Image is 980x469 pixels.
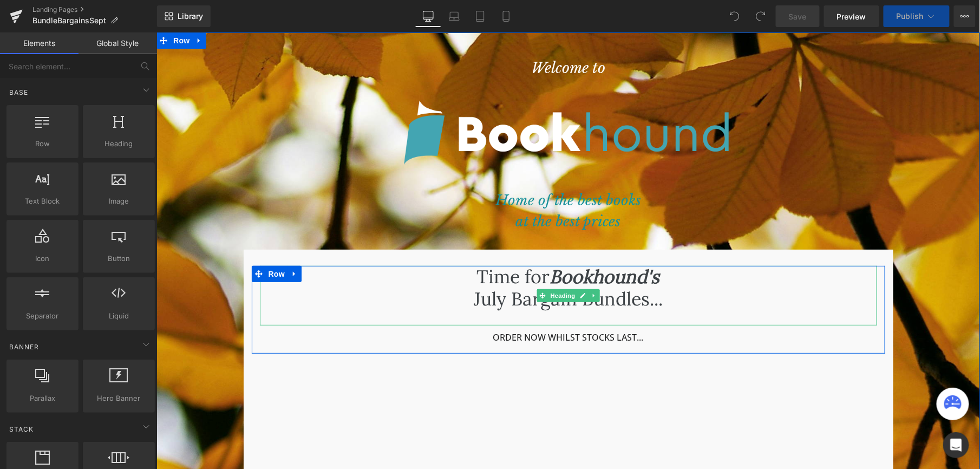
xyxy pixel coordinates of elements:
[10,196,75,207] span: Text Block
[86,310,152,322] span: Liquid
[789,11,807,22] span: Save
[103,233,721,278] h1: Time for July Bargain Bundles...
[86,138,152,149] span: Heading
[394,232,504,256] i: Bookhound's
[32,5,157,14] a: Landing Pages
[10,393,75,404] span: Parallax
[493,5,519,27] a: Mobile
[724,5,746,27] button: Undo
[943,432,969,458] div: Open Intercom Messenger
[131,233,145,250] a: Expand / Collapse
[375,27,449,44] i: Welcome to
[86,196,152,207] span: Image
[109,233,131,250] span: Row
[954,5,976,27] button: More
[837,11,866,22] span: Preview
[86,253,152,264] span: Button
[467,5,493,27] a: Tablet
[8,87,29,97] span: Base
[8,342,40,352] span: Banner
[339,159,485,198] i: Home of the best books at the best prices
[86,393,152,404] span: Hero Banner
[157,5,211,27] a: New Library
[10,138,75,149] span: Row
[884,5,950,27] button: Publish
[441,5,467,27] a: Laptop
[8,424,35,434] span: Stack
[32,16,106,25] span: BundleBargainsSept
[897,12,924,21] span: Publish
[824,5,879,27] a: Preview
[79,32,157,54] a: Global Style
[10,253,75,264] span: Icon
[337,299,487,311] span: ORDER NOW WHILST STOCKS LAST...
[10,310,75,322] span: Separator
[415,5,441,27] a: Desktop
[391,257,421,270] span: Heading
[432,257,443,270] a: Expand / Collapse
[750,5,772,27] button: Redo
[178,11,203,21] span: Library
